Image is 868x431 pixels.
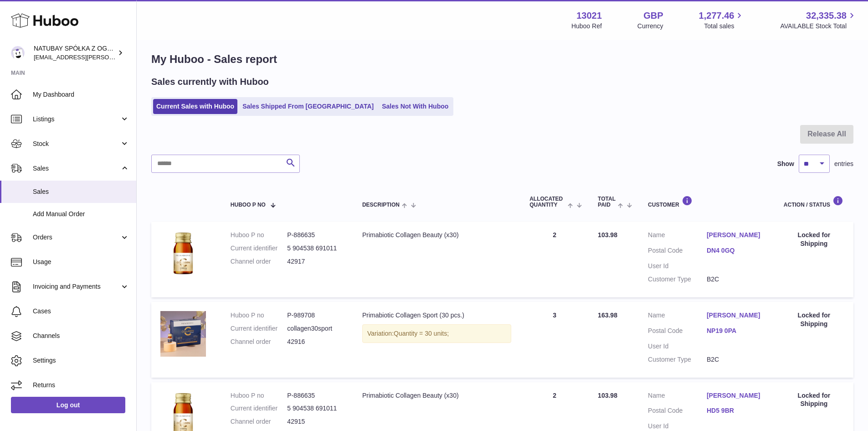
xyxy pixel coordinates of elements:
span: Sales [33,187,129,196]
span: 103.98 [598,231,617,239]
dt: Huboo P no [231,391,288,400]
dd: P-886635 [287,391,344,400]
span: Returns [33,381,129,389]
span: Total sales [704,22,745,31]
div: Action / Status [784,196,844,208]
a: HD5 9BR [707,406,765,415]
dt: User Id [648,342,707,351]
span: 1,277.46 [699,10,734,22]
dt: Postal Code [648,327,707,338]
a: DN4 0GQ [707,246,765,255]
span: entries [834,160,853,168]
div: Currency [637,22,663,31]
span: AVAILABLE Stock Total [780,22,857,31]
dd: B2C [707,275,765,284]
td: 3 [520,302,589,378]
h1: My Huboo - Sales report [151,52,853,67]
dt: Postal Code [648,406,707,417]
span: Orders [33,233,120,242]
dt: Name [648,231,707,242]
span: 163.98 [598,312,617,319]
h2: Sales currently with Huboo [151,76,269,88]
dt: Huboo P no [231,231,288,239]
span: Cases [33,307,129,316]
span: My Dashboard [33,90,129,99]
a: Sales Not With Huboo [379,99,452,114]
dd: B2C [707,355,765,364]
dd: P-886635 [287,231,344,239]
dt: Name [648,391,707,402]
div: Locked for Shipping [784,231,844,248]
dd: 5 904538 691011 [287,404,344,413]
span: Usage [33,258,129,266]
a: Log out [11,397,125,413]
a: [PERSON_NAME] [707,391,765,400]
strong: 13021 [576,10,602,22]
dt: Channel order [231,417,288,426]
dd: 5 904538 691011 [287,244,344,253]
a: 1,277.46 Total sales [699,10,745,31]
span: Quantity = 30 units; [394,330,449,337]
dt: Huboo P no [231,311,288,320]
dd: 42917 [287,257,344,266]
span: 32,335.38 [806,10,847,22]
div: Locked for Shipping [784,391,844,409]
span: Channels [33,332,129,340]
div: NATUBAY SPÓŁKA Z OGRANICZONĄ ODPOWIEDZIALNOŚCIĄ [34,44,116,62]
img: 130211718873386.jpg [160,311,206,357]
span: Settings [33,356,129,365]
dt: Current identifier [231,244,288,253]
dd: P-989708 [287,311,344,320]
span: Add Manual Order [33,210,129,218]
dt: Customer Type [648,275,707,284]
dd: 42916 [287,338,344,346]
span: Description [362,202,400,208]
a: NP19 0PA [707,327,765,335]
a: Sales Shipped From [GEOGRAPHIC_DATA] [239,99,377,114]
a: 32,335.38 AVAILABLE Stock Total [780,10,857,31]
dd: collagen30sport [287,324,344,333]
span: ALLOCATED Quantity [529,196,565,208]
label: Show [777,160,794,168]
span: Huboo P no [231,202,266,208]
img: kacper.antkowski@natubay.pl [11,46,25,60]
td: 2 [520,222,589,297]
div: Locked for Shipping [784,311,844,328]
a: Current Sales with Huboo [153,99,237,114]
span: Sales [33,164,120,173]
dt: User Id [648,422,707,431]
span: Total paid [598,196,616,208]
a: [PERSON_NAME] [707,231,765,239]
dt: Postal Code [648,246,707,257]
span: 103.98 [598,392,617,399]
dt: Current identifier [231,404,288,413]
dd: 42915 [287,417,344,426]
div: Primabiotic Collagen Beauty (x30) [362,231,511,239]
span: Listings [33,115,120,124]
dt: Channel order [231,257,288,266]
img: 130211698054880.jpg [160,231,206,276]
span: [EMAIL_ADDRESS][PERSON_NAME][DOMAIN_NAME] [34,53,183,61]
strong: GBP [643,10,663,22]
dt: Customer Type [648,355,707,364]
dt: Channel order [231,338,288,346]
div: Huboo Ref [571,22,602,31]
a: [PERSON_NAME] [707,311,765,320]
dt: Name [648,311,707,322]
div: Customer [648,196,765,208]
div: Variation: [362,324,511,343]
div: Primabiotic Collagen Sport (30 pcs.) [362,311,511,320]
div: Primabiotic Collagen Beauty (x30) [362,391,511,400]
span: Stock [33,140,120,148]
dt: User Id [648,262,707,270]
span: Invoicing and Payments [33,282,120,291]
dt: Current identifier [231,324,288,333]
